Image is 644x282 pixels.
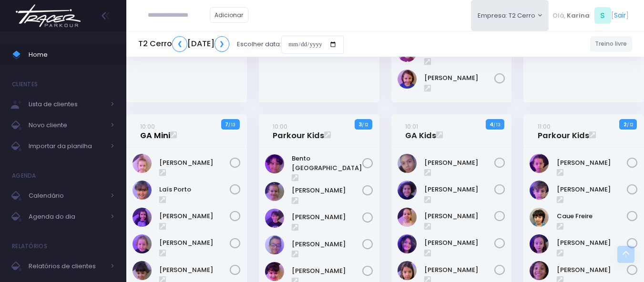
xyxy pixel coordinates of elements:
[29,49,114,61] span: Home
[557,185,627,194] a: [PERSON_NAME]
[594,7,611,24] span: S
[159,158,230,168] a: [PERSON_NAME]
[133,154,152,173] img: Helena Marins Padua
[292,186,362,195] a: [PERSON_NAME]
[12,166,36,185] h4: Agenda
[530,154,549,173] img: Betina Sierra Silami
[398,154,417,173] img: Alice Borges Ribeiro
[29,119,105,131] span: Novo cliente
[398,70,417,89] img: Ícaro Torres Longhi
[549,5,632,26] div: [ ]
[530,261,549,280] img: João Miguel Mourão Mariano
[133,208,152,227] img: Manuela Santos
[538,122,551,131] small: 11:00
[424,185,495,194] a: [PERSON_NAME]
[265,209,284,228] img: Henrique Hasegawa Bittar
[29,260,105,272] span: Relatórios de clientes
[398,208,417,227] img: Athena Torres Longhi
[159,265,230,275] a: [PERSON_NAME]
[292,266,362,276] a: [PERSON_NAME]
[138,36,229,52] h5: T2 Cerro [DATE]
[29,98,105,111] span: Lista de clientes
[424,73,495,83] a: [PERSON_NAME]
[624,121,627,128] strong: 2
[557,265,627,275] a: [PERSON_NAME]
[273,122,287,131] small: 10:00
[29,211,105,223] span: Agenda do dia
[140,122,155,131] small: 10:00
[424,265,495,275] a: [PERSON_NAME]
[398,261,417,280] img: Cora Mathias Melo
[133,181,152,200] img: Laís Porto Carreiro
[552,11,565,20] span: Olá,
[405,122,418,131] small: 10:01
[292,240,362,249] a: [PERSON_NAME]
[215,36,230,52] a: ❯
[228,122,235,128] small: / 13
[292,154,362,172] a: Bento [GEOGRAPHIC_DATA]
[530,181,549,200] img: Caetano Fiola da Costa
[29,140,105,152] span: Importar da planilha
[159,185,230,194] a: Laís Porto
[225,121,228,128] strong: 7
[29,190,105,202] span: Calendário
[12,237,47,256] h4: Relatórios
[557,211,627,221] a: Caue Freire
[358,121,362,128] strong: 3
[627,122,633,128] small: / 12
[265,235,284,254] img: Inácio Borges Ribeiro
[138,33,344,55] div: Escolher data:
[557,158,627,168] a: [PERSON_NAME]
[614,10,626,20] a: Sair
[424,238,495,248] a: [PERSON_NAME]
[362,122,368,128] small: / 12
[133,234,152,253] img: Maria Alice Sobral
[398,181,417,200] img: Ana Beatriz Xavier Roque
[292,212,362,222] a: [PERSON_NAME]
[273,121,324,141] a: 10:00Parkour Kids
[159,211,230,221] a: [PERSON_NAME]
[265,262,284,281] img: Isabela Araújo Girotto
[530,208,549,227] img: Caue Freire Kawakami
[12,75,38,94] h4: Clientes
[265,182,284,201] img: Cecilia Machado
[172,36,187,52] a: ❮
[424,158,495,168] a: [PERSON_NAME]
[133,261,152,280] img: Maria Ribeiro Martins
[493,122,501,128] small: / 13
[590,36,633,52] a: Treino livre
[210,7,249,23] a: Adicionar
[265,154,284,173] img: Bento Brasil Torres
[159,238,230,248] a: [PERSON_NAME]
[530,234,549,253] img: Joana Sierra Silami
[490,121,493,128] strong: 4
[557,238,627,248] a: [PERSON_NAME]
[398,234,417,253] img: Brenda Yume Marins Pessoa
[140,121,170,141] a: 10:00GA Mini
[405,121,436,141] a: 10:01GA Kids
[567,11,590,20] span: Karina
[538,121,589,141] a: 11:00Parkour Kids
[424,211,495,221] a: [PERSON_NAME]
